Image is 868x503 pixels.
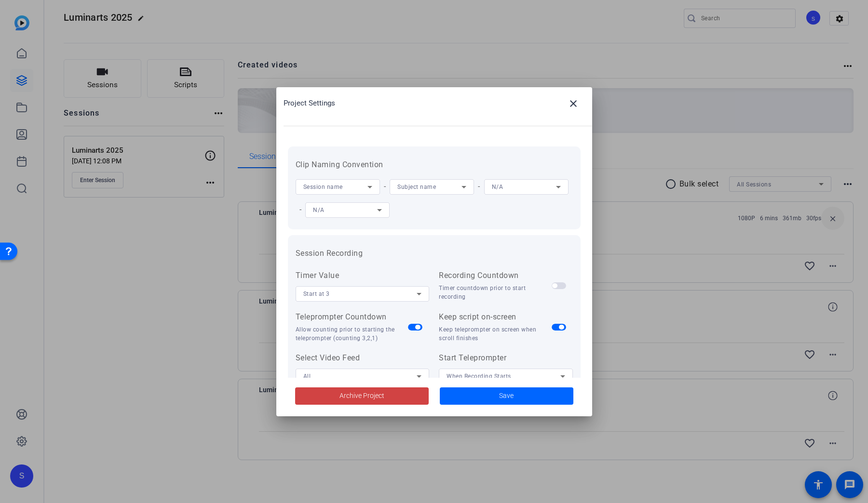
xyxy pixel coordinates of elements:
[295,387,429,405] button: Archive Project
[439,325,552,343] div: Keep teleprompter on screen when scroll finishes
[296,352,430,364] div: Select Video Feed
[439,270,552,281] div: Recording Countdown
[492,184,503,190] span: N/A
[303,184,343,190] span: Session name
[303,373,311,380] span: All
[296,205,306,214] span: -
[440,387,573,405] button: Save
[380,182,390,191] span: -
[296,325,408,343] div: Allow counting prior to starting the teleprompter (counting 3,2,1)
[397,184,436,190] span: Subject name
[339,391,384,401] span: Archive Project
[439,311,552,323] div: Keep script on-screen
[568,98,579,109] mat-icon: close
[303,291,330,297] span: Start at 3
[296,159,573,171] h3: Clip Naming Convention
[447,373,511,380] span: When Recording Starts
[474,182,484,191] span: -
[313,207,325,213] span: N/A
[296,311,408,323] div: Teleprompter Countdown
[284,92,592,115] div: Project Settings
[296,248,573,259] h3: Session Recording
[296,270,430,281] div: Timer Value
[439,352,573,364] div: Start Teleprompter
[439,284,552,301] div: Timer countdown prior to start recording
[499,391,514,401] span: Save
